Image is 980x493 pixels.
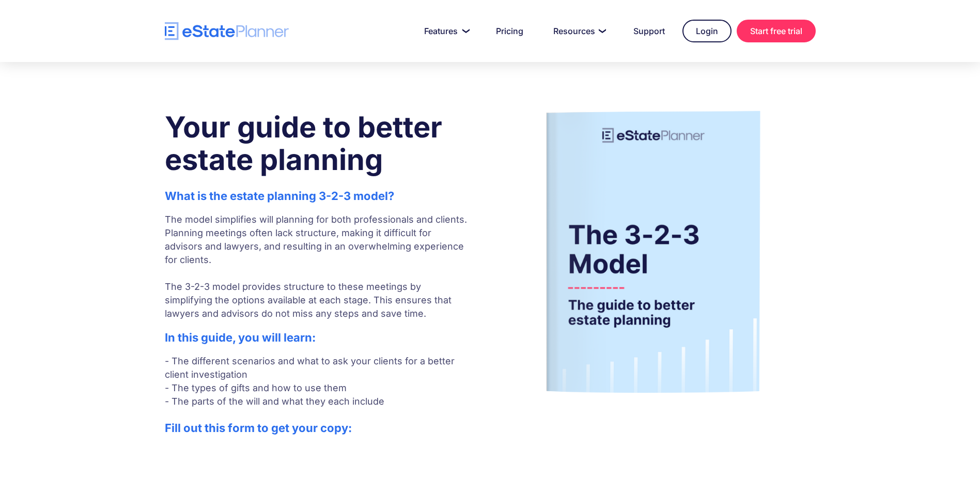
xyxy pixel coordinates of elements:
[165,22,289,40] a: home
[165,331,471,344] h2: In this guide, you will learn:
[165,421,471,435] h2: Fill out this form to get your copy:
[682,20,732,42] a: Login
[165,213,471,320] p: The model simplifies will planning for both professionals and clients. Planning meetings often la...
[412,21,478,41] a: Features
[737,20,816,42] a: Start free trial
[165,355,471,408] p: - The different scenarios and what to ask your clients for a better client investigation - The ty...
[484,21,536,41] a: Pricing
[491,101,816,425] img: Guide to estate planning for professionals
[541,21,616,41] a: Resources
[165,189,471,203] h2: What is the estate planning 3-2-3 model?
[621,21,677,41] a: Support
[165,110,442,177] strong: Your guide to better estate planning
